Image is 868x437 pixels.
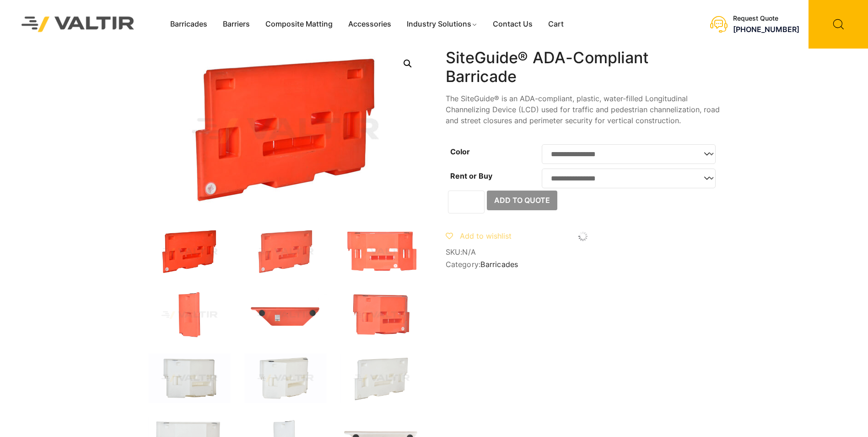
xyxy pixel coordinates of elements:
[399,17,485,31] a: Industry Solutions
[450,147,470,156] label: Color
[462,247,476,257] span: N/A
[480,260,518,269] a: Barricades
[162,17,215,31] a: Barricades
[244,290,327,340] img: SiteGuide_Org_Top.jpg
[446,260,720,269] span: Category:
[258,17,340,31] a: Composite Matting
[244,227,327,277] img: SiteGuide_Org_3Q2.jpg
[340,227,423,277] img: SiteGuide_Org_Front.jpg
[215,17,258,31] a: Barriers
[733,15,799,22] div: Request Quote
[340,17,399,31] a: Accessories
[340,354,423,403] img: SiteGuide_Nat_3Q3.jpg
[446,93,720,126] p: The SiteGuide® is an ADA-compliant, plastic, water-filled Longitudinal Channelizing Device (LCD) ...
[148,227,231,277] img: SiteGuide_Org_3Q2.jpg
[485,17,540,31] a: Contact Us
[450,171,492,180] label: Rent or Buy
[446,49,720,86] h1: SiteGuide® ADA-Compliant Barricade
[446,248,720,257] span: SKU:
[340,290,423,340] img: SiteGuide_Org_x1.jpg
[148,290,231,340] img: SiteGuide_Org_Side.jpg
[148,354,231,403] img: SiteGuide_Nat_3Q.jpg
[540,17,571,31] a: Cart
[244,354,327,403] img: SiteGuide_Nat_3Q2.jpg
[448,191,485,213] input: Product quantity
[733,25,799,34] a: [PHONE_NUMBER]
[487,191,557,211] button: Add to Quote
[10,5,146,44] img: Valtir Rentals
